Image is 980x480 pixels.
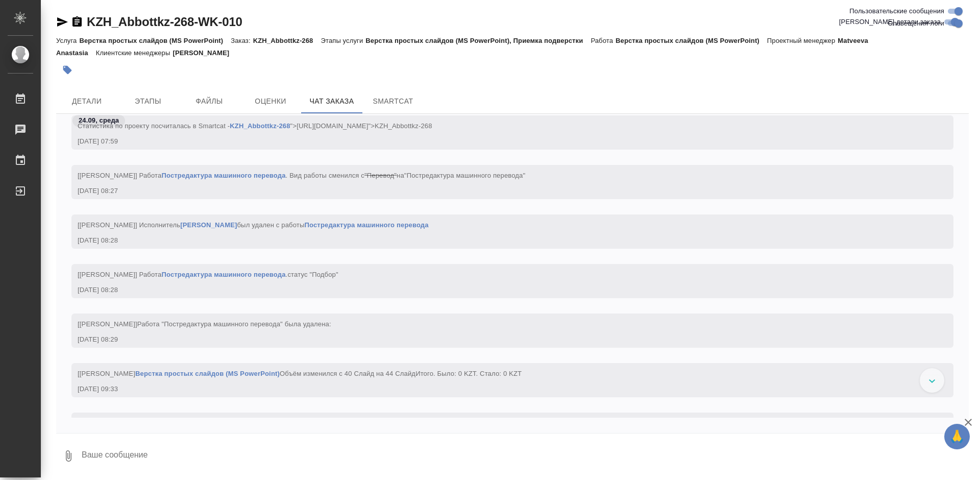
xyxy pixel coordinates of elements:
p: [PERSON_NAME] [173,49,237,57]
p: Верстка простых слайдов (MS PowerPoint), Приемка подверстки [365,37,591,44]
span: Пользовательские сообщения [849,6,944,16]
div: [DATE] 09:33 [78,384,918,394]
span: "Перевод" [364,172,397,179]
span: Итого. Было: 0 KZT. Стало: 0 KZT [415,370,522,377]
span: [PERSON_NAME] детали заказа [839,17,941,27]
a: KZH_Abbottkz-268-WK-010 [87,15,242,29]
a: Постредактура машинного перевода [161,172,285,179]
p: Верстка простых слайдов (MS PowerPoint) [79,37,231,44]
button: Добавить тэг [56,59,79,81]
span: Файлы [185,95,234,108]
div: [DATE] 08:29 [78,334,918,345]
span: [[PERSON_NAME]] [78,320,331,328]
button: 🙏 [944,424,970,449]
span: "Постредактура машинного перевода" [404,172,525,179]
button: Скопировать ссылку [71,16,83,28]
span: статус "Подбор" [287,271,338,278]
div: [DATE] 07:59 [78,136,918,147]
p: Заказ: [231,37,253,44]
p: Проектный менеджер [767,37,838,44]
span: Этапы [124,95,173,108]
span: Работа "Постредактура машинного перевода" была удалена: [137,320,331,328]
span: Оповещения-логи [888,18,944,29]
a: Постредактура машинного перевода [161,271,285,278]
span: Детали [62,95,111,108]
p: Работа [591,37,616,44]
div: [DATE] 08:27 [78,186,918,196]
a: Верстка простых слайдов (MS PowerPoint) [135,370,280,377]
span: [[PERSON_NAME]] Работа . Вид работы сменился с на [78,172,525,179]
span: Оценки [246,95,295,108]
button: Скопировать ссылку для ЯМессенджера [56,16,68,28]
span: SmartCat [369,95,418,108]
p: Matveeva Anastasia [56,37,868,57]
p: Услуга [56,37,79,44]
p: Верстка простых слайдов (MS PowerPoint) [616,37,767,44]
span: 🙏 [948,426,966,447]
p: KZH_Abbottkz-268 [253,37,321,44]
a: [PERSON_NAME] [180,221,237,229]
p: Этапы услуги [321,37,365,44]
span: [[PERSON_NAME]] Работа . [78,271,338,278]
div: [DATE] 08:28 [78,235,918,246]
a: Постредактура машинного перевода [305,221,429,229]
span: [[PERSON_NAME]] Исполнитель был удален с работы [78,221,429,229]
span: [[PERSON_NAME] Объём изменился с 40 Слайд на 44 Слайд [78,370,522,377]
span: Чат заказа [307,95,356,108]
p: 24.09, среда [79,115,119,126]
p: Клиентские менеджеры [96,49,173,57]
div: [DATE] 08:28 [78,285,918,295]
